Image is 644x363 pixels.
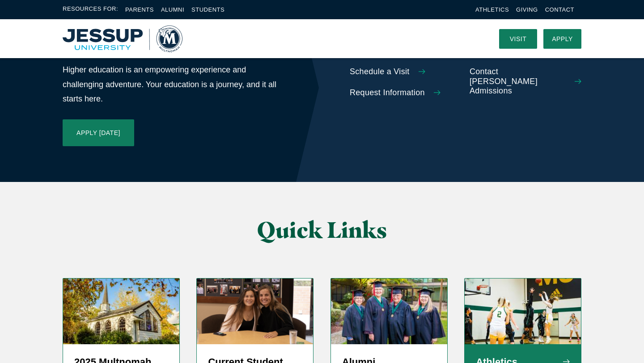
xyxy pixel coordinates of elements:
[545,6,574,13] a: Contact
[331,279,447,344] img: 50 Year Alumni 2019
[191,6,225,13] a: Students
[470,67,566,96] span: Contact [PERSON_NAME] Admissions
[63,63,278,106] p: Higher education is an empowering experience and challenging adventure. Your education is a journ...
[516,6,538,13] a: Giving
[350,67,462,77] a: Schedule a Visit
[350,88,425,98] span: Request Information
[63,25,182,52] a: Home
[475,6,509,13] a: Athletics
[350,88,462,98] a: Request Information
[470,67,581,96] a: Contact [PERSON_NAME] Admissions
[63,4,118,15] span: Resources For:
[63,25,182,52] img: Multnomah University Logo
[63,279,179,344] img: Prayer Chapel in Fall
[197,279,313,344] img: screenshot-2024-05-27-at-1.37.12-pm
[125,6,154,13] a: Parents
[63,119,134,146] a: Apply [DATE]
[499,29,537,49] a: Visit
[152,218,492,242] h2: Quick Links
[161,6,184,13] a: Alumni
[350,67,410,77] span: Schedule a Visit
[543,29,581,49] a: Apply
[465,279,581,344] img: WBBALL_WEB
